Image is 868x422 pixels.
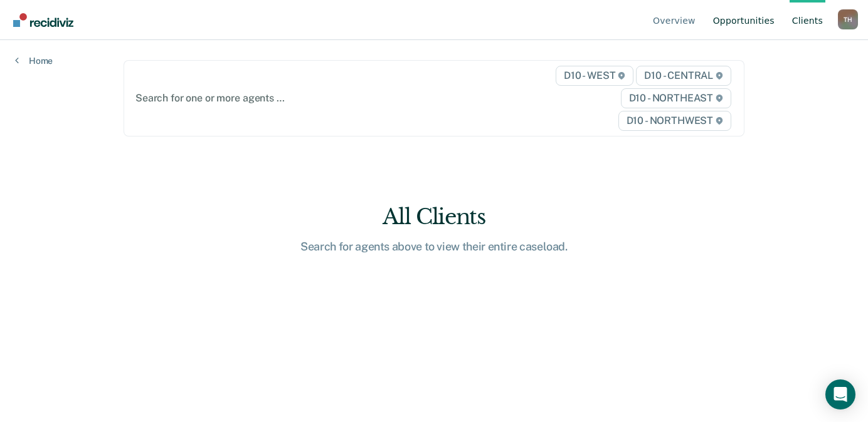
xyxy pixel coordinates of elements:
[233,240,635,254] div: Search for agents above to view their entire caseload.
[15,55,53,66] a: Home
[618,111,731,131] span: D10 - NORTHWEST
[838,9,858,29] button: Profile dropdown button
[838,9,858,29] div: T H
[636,66,731,86] span: D10 - CENTRAL
[13,13,73,27] img: Recidiviz
[825,379,855,409] div: Open Intercom Messenger
[621,88,731,108] span: D10 - NORTHEAST
[556,66,633,86] span: D10 - WEST
[233,204,635,230] div: All Clients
